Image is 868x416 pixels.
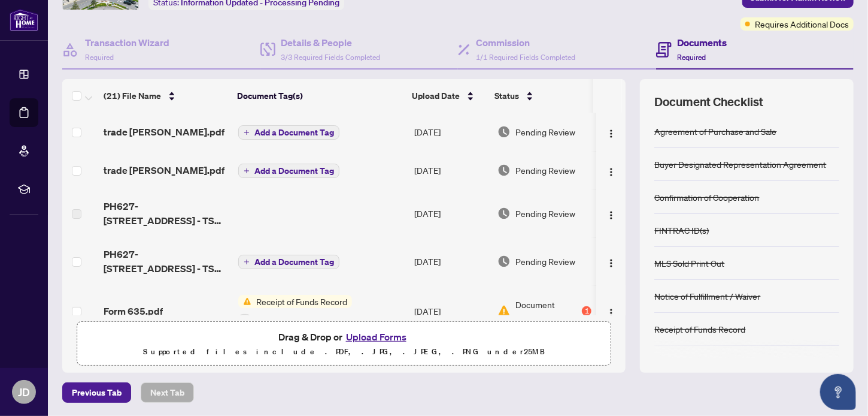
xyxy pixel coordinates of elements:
[342,329,410,345] button: Upload Forms
[244,259,250,265] span: plus
[104,163,224,177] span: trade [PERSON_NAME].pdf
[497,125,511,138] img: Document Status
[18,384,30,400] span: JD
[84,345,603,359] p: Supported files include .PDF, .JPG, .JPEG, .PNG under 25 MB
[497,164,511,177] img: Document Status
[251,295,352,308] span: Receipt of Funds Record
[141,382,194,403] button: Next Tab
[654,94,763,110] span: Document Checklist
[99,79,232,113] th: (21) File Name
[515,125,575,138] span: Pending Review
[62,382,131,403] button: Previous Tab
[606,308,616,318] img: Logo
[678,35,727,50] h4: Documents
[278,329,410,345] span: Drag & Drop or
[238,295,352,327] button: Status IconReceipt of Funds Record
[497,255,511,268] img: Document Status
[409,113,493,151] td: [DATE]
[72,383,122,402] span: Previous Tab
[254,167,334,175] span: Add a Document Tag
[494,89,519,103] span: Status
[515,207,575,220] span: Pending Review
[409,151,493,189] td: [DATE]
[490,79,593,113] th: Status
[244,129,250,135] span: plus
[238,125,339,140] button: Add a Document Tag
[602,252,621,271] button: Logo
[515,255,575,268] span: Pending Review
[238,254,339,270] button: Add a Document Tag
[104,304,163,318] span: Form 635.pdf
[238,295,251,308] img: Status Icon
[602,161,621,180] button: Logo
[606,210,616,220] img: Logo
[755,17,849,31] span: Requires Additional Docs
[654,224,709,237] div: FINTRAC ID(s)
[654,191,759,204] div: Confirmation of Cooperation
[232,79,407,113] th: Document Tag(s)
[104,89,161,103] span: (21) File Name
[678,53,706,62] span: Required
[281,35,381,50] h4: Details & People
[654,322,745,336] div: Receipt of Funds Record
[238,125,339,140] button: Add a Document Tag
[85,53,114,62] span: Required
[515,164,575,177] span: Pending Review
[10,9,38,31] img: logo
[602,302,621,321] button: Logo
[254,258,334,266] span: Add a Document Tag
[104,125,224,139] span: trade [PERSON_NAME].pdf
[497,207,511,220] img: Document Status
[254,128,334,137] span: Add a Document Tag
[238,164,339,178] button: Add a Document Tag
[238,255,339,269] button: Add a Document Tag
[606,167,616,177] img: Logo
[238,163,339,179] button: Add a Document Tag
[409,285,493,337] td: [DATE]
[244,168,250,174] span: plus
[409,189,493,237] td: [DATE]
[476,35,575,50] h4: Commission
[602,204,621,223] button: Logo
[104,247,229,276] span: PH627-[STREET_ADDRESS] - TS TO BE REVIEWED BY [PERSON_NAME].pdf
[820,374,856,410] button: Open asap
[582,306,591,316] div: 1
[77,322,611,366] span: Drag & Drop orUpload FormsSupported files include .PDF, .JPG, .JPEG, .PNG under25MB
[606,129,616,138] img: Logo
[654,125,776,138] div: Agreement of Purchase and Sale
[606,258,616,268] img: Logo
[654,158,826,171] div: Buyer Designated Representation Agreement
[515,298,580,324] span: Document Needs Work
[85,35,169,50] h4: Transaction Wizard
[409,237,493,285] td: [DATE]
[654,257,724,270] div: MLS Sold Print Out
[602,122,621,141] button: Logo
[281,53,381,62] span: 3/3 Required Fields Completed
[497,305,511,318] img: Document Status
[412,89,460,103] span: Upload Date
[476,53,575,62] span: 1/1 Required Fields Completed
[407,79,490,113] th: Upload Date
[654,290,760,303] div: Notice of Fulfillment / Waiver
[104,199,229,228] span: PH627-[STREET_ADDRESS] - TS TO BE REVIEWED BY [PERSON_NAME].pdf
